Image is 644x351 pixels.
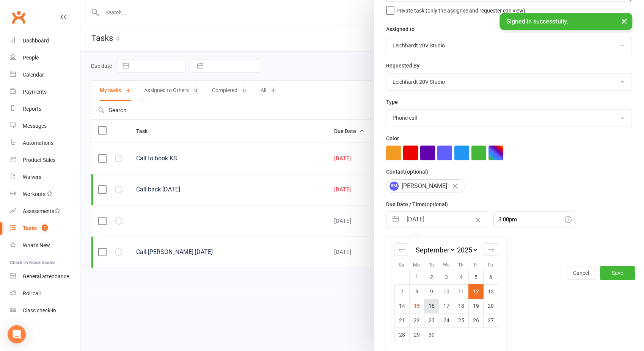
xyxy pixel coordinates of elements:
[386,168,428,176] label: Contact
[23,225,37,231] div: Tasks
[10,302,80,319] a: Class kiosk mode
[10,66,80,83] a: Calendar
[458,262,463,268] small: Th
[23,208,60,214] div: Assessments
[409,270,424,284] td: Monday, September 1, 2025
[386,179,465,193] div: [PERSON_NAME]
[386,237,507,351] div: Calendar
[468,313,483,327] td: Friday, September 26, 2025
[443,262,449,268] small: We
[10,118,80,135] a: Messages
[468,270,483,284] td: Friday, September 5, 2025
[10,100,80,118] a: Reports
[386,134,399,143] label: Color
[386,235,430,243] label: Email preferences
[425,201,448,207] small: (optional)
[454,284,468,299] td: Thursday, September 11, 2025
[454,313,468,327] td: Thursday, September 25, 2025
[409,299,424,313] td: Monday, September 15, 2025
[409,327,424,342] td: Monday, September 29, 2025
[409,284,424,299] td: Monday, September 8, 2025
[483,299,498,313] td: Saturday, September 20, 2025
[8,325,26,343] div: Open Intercom Messenger
[23,140,53,146] div: Automations
[488,262,493,268] small: Sa
[23,38,49,44] div: Dashboard
[23,89,47,95] div: Payments
[23,55,39,61] div: People
[10,203,80,220] a: Assessments
[396,5,525,14] span: Private task (only the assignee and requester can view)
[439,313,454,327] td: Wednesday, September 24, 2025
[429,262,434,268] small: Tu
[439,299,454,313] td: Wednesday, September 17, 2025
[424,327,439,342] td: Tuesday, September 30, 2025
[439,270,454,284] td: Wednesday, September 3, 2025
[10,237,80,254] a: What's New
[23,123,47,129] div: Messages
[42,224,48,231] span: 2
[424,313,439,327] td: Tuesday, September 23, 2025
[386,61,419,70] label: Requested By
[424,284,439,299] td: Tuesday, September 9, 2025
[10,135,80,152] a: Automations
[10,152,80,169] a: Product Sales
[600,266,635,280] button: Save
[399,262,404,268] small: Su
[394,327,409,342] td: Sunday, September 28, 2025
[567,266,595,280] button: Cancel
[10,186,80,203] a: Workouts
[23,191,46,197] div: Workouts
[23,290,41,296] div: Roll call
[9,8,28,27] a: Clubworx
[10,169,80,186] a: Waivers
[10,268,80,285] a: General attendance kiosk mode
[394,313,409,327] td: Sunday, September 21, 2025
[483,313,498,327] td: Saturday, September 27, 2025
[23,273,69,279] div: General attendance
[394,284,409,299] td: Sunday, September 7, 2025
[10,220,80,237] a: Tasks 2
[617,13,631,29] button: ×
[454,299,468,313] td: Thursday, September 18, 2025
[394,299,409,313] td: Sunday, September 14, 2025
[468,299,483,313] td: Friday, September 19, 2025
[10,49,80,66] a: People
[390,182,399,191] span: SM
[23,72,44,78] div: Calendar
[506,18,568,25] span: Signed in successfully.
[409,313,424,327] td: Monday, September 22, 2025
[483,270,498,284] td: Saturday, September 6, 2025
[454,270,468,284] td: Thursday, September 4, 2025
[483,284,498,299] td: Saturday, September 13, 2025
[23,307,56,313] div: Class check-in
[471,212,484,227] button: Clear Date
[405,169,428,175] small: (optional)
[10,285,80,302] a: Roll call
[23,157,55,163] div: Product Sales
[23,174,41,180] div: Waivers
[23,106,41,112] div: Reports
[23,242,50,248] div: What's New
[424,299,439,313] td: Tuesday, September 16, 2025
[10,83,80,100] a: Payments
[424,270,439,284] td: Tuesday, September 2, 2025
[10,32,80,49] a: Dashboard
[474,262,478,268] small: Fr
[386,200,448,208] label: Due Date / Time
[413,262,420,268] small: Mo
[439,284,454,299] td: Wednesday, September 10, 2025
[386,98,398,106] label: Type
[394,243,409,256] div: Move backward to switch to the previous month.
[484,243,498,256] div: Move forward to switch to the next month.
[468,284,483,299] td: Selected. Friday, September 12, 2025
